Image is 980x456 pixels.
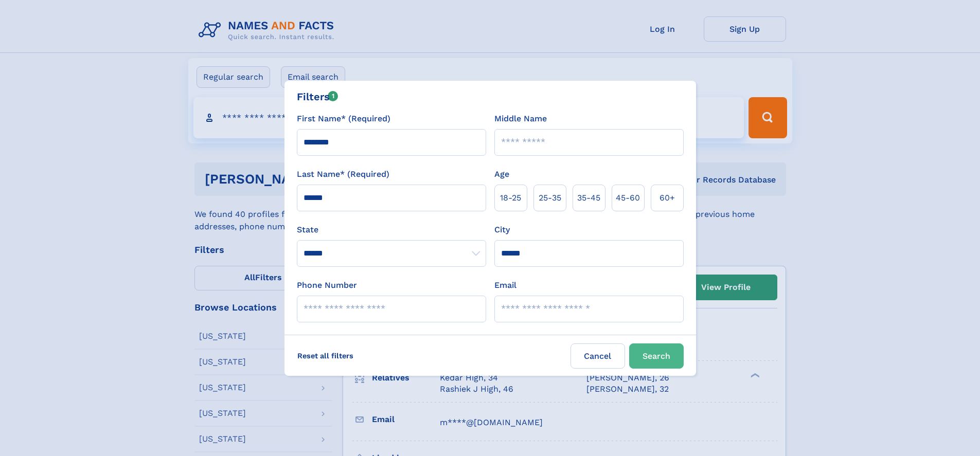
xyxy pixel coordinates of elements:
label: City [494,224,510,236]
span: 35‑45 [577,192,600,204]
label: Phone Number [297,279,357,291]
span: 45‑60 [616,192,640,204]
span: 18‑25 [500,192,521,204]
div: Filters [297,89,338,104]
span: 60+ [660,192,675,204]
span: 25‑35 [539,192,561,204]
label: Email [494,279,516,291]
label: Age [494,168,509,180]
label: Cancel [571,343,625,369]
label: State [297,224,486,236]
button: Search [629,343,684,369]
label: Middle Name [494,113,547,125]
label: Last Name* (Required) [297,168,389,180]
label: Reset all filters [291,343,360,368]
label: First Name* (Required) [297,113,390,125]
